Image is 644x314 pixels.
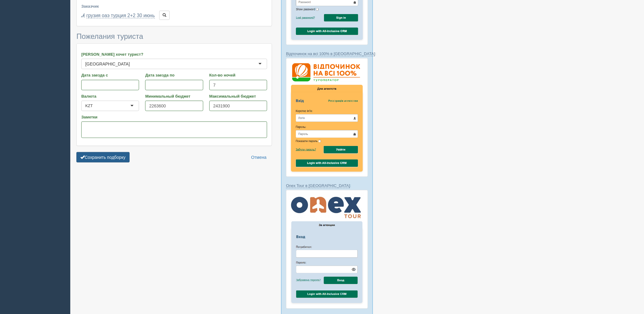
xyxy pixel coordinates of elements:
p: : [286,183,368,189]
div: [GEOGRAPHIC_DATA] [85,61,130,67]
div: KZT [85,103,93,109]
img: onex-tour-%D0%BB%D0%BE%D0%B3%D0%B8%D0%BD-%D1%87%D0%B5%D1%80%D0%B5%D0%B7-%D1%81%D1%80%D0%BC-%D0%B4... [286,190,368,309]
a: Onex Tour в [GEOGRAPHIC_DATA] [286,183,350,188]
label: Дата заезда с [81,72,139,78]
button: Сохранить подборку [76,152,130,163]
a: Відпочинок на всі 100% в [GEOGRAPHIC_DATA] [286,51,375,56]
a: Отмена [247,152,270,163]
label: Дата заезда по [145,72,203,78]
label: Кол-во ночей [209,72,267,78]
label: [PERSON_NAME] хочет турист? [81,51,267,57]
p: : [286,51,368,57]
input: 7-10 или 7,10,14 [209,80,267,90]
label: Максимальный бюджет [209,93,267,99]
label: Заметки [81,114,267,120]
img: %D0%B2%D1%96%D0%B4%D0%BF%D0%BE%D1%87%D0%B8%D0%BD%D0%BE%D0%BA-%D0%BD%D0%B0-%D0%B2%D1%81%D1%96-100-... [286,58,368,177]
label: Валюта [81,93,139,99]
label: Минимальный бюджет [145,93,203,99]
span: Пожелания туриста [76,32,143,40]
label: Заказчик [81,3,267,9]
a: грузия оаэ турция 2+2 30 июнь [86,13,155,18]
